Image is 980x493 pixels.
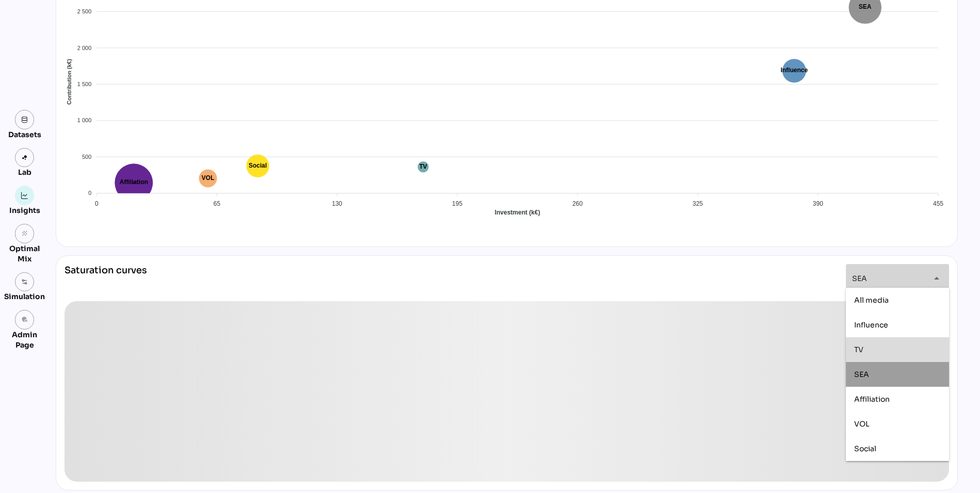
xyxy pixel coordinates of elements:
tspan: 1 000 [77,117,92,123]
tspan: 390 [813,200,823,207]
img: data.svg [21,116,28,123]
tspan: 325 [693,200,703,207]
div: Saturation curves [64,264,147,293]
span: VOL [854,419,870,429]
div: Simulation [4,291,45,302]
span: SEA [852,274,867,283]
i: grain [21,230,28,237]
img: graph.svg [21,192,28,199]
img: settings.svg [21,278,28,286]
div: Lab [13,167,36,177]
tspan: 130 [332,200,342,207]
tspan: 0 [95,200,99,207]
div: Insights [9,205,40,216]
span: Influence [854,320,888,330]
text: Investment (k€) [495,209,540,216]
div: Datasets [8,129,41,140]
span: All media [854,295,889,305]
i: admin_panel_settings [21,316,28,323]
span: Affiliation [854,395,890,404]
tspan: 65 [214,200,221,207]
img: lab.svg [21,154,28,161]
tspan: 2 500 [77,8,92,14]
tspan: 0 [88,190,91,196]
tspan: 455 [933,200,943,207]
span: TV [854,345,863,354]
text: Contribution (k€) [66,59,72,105]
tspan: 500 [82,154,91,160]
tspan: 195 [452,200,463,207]
i: arrow_drop_down [930,272,943,285]
tspan: 260 [573,200,583,207]
span: Social [854,444,876,453]
div: Admin Page [4,330,45,350]
span: SEA [854,370,869,379]
tspan: 2 000 [77,45,92,51]
div: Optimal Mix [4,243,45,264]
tspan: 1 500 [77,81,92,87]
